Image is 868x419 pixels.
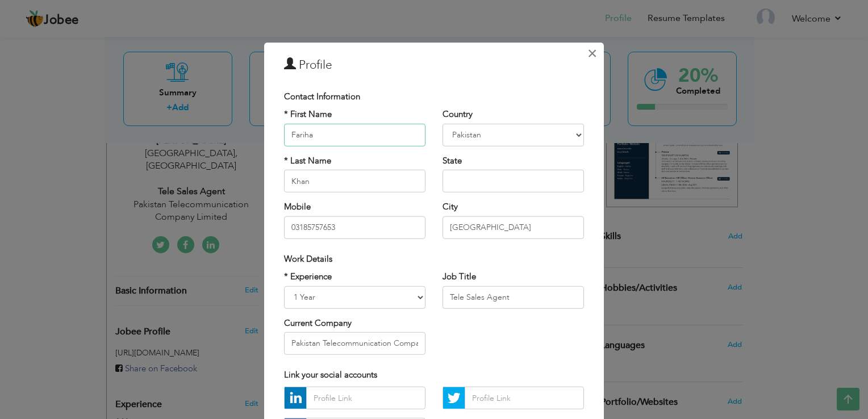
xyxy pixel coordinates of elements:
[284,369,377,380] span: Link your social accounts
[284,271,332,283] label: * Experience
[285,387,306,409] img: linkedin
[443,271,476,283] label: Job Title
[284,253,332,264] span: Work Details
[284,91,360,102] span: Contact Information
[284,108,332,120] label: * First Name
[443,155,462,167] label: State
[443,108,473,120] label: Country
[284,317,352,329] label: Current Company
[443,387,465,409] img: Twitter
[306,387,425,409] input: Profile Link
[583,44,601,62] button: Close
[284,57,584,74] h3: Profile
[284,155,331,167] label: * Last Name
[465,387,584,409] input: Profile Link
[587,43,597,64] span: ×
[443,201,458,213] label: City
[284,201,311,213] label: Mobile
